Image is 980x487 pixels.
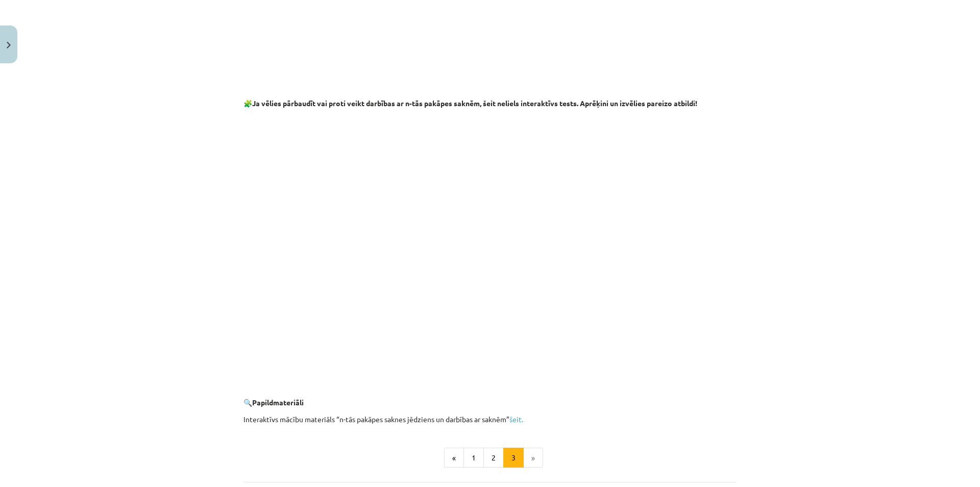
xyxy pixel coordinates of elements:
button: « [444,448,464,468]
button: 2 [483,448,504,468]
b: Ja vēlies pārbaudīt vai proti veikt darbības ar n-tās pakāpes saknēm, šeit neliels interaktīvs te... [252,99,697,108]
button: 1 [463,448,484,468]
p: Interaktīvs mācību materiāls “n-tās pakāpes saknes jēdziens un darbības ar saknēm” [243,414,737,425]
a: šeit. [509,415,523,424]
button: 3 [503,448,524,468]
nav: Page navigation example [243,448,737,468]
p: 🔍 [243,397,737,408]
b: apildmateriāli [257,398,304,407]
img: icon-close-lesson-0947bae3869378f0d4975bcd49f059093ad1ed9edebbc8119c70593378902aed.svg [7,42,11,48]
b: P [252,398,257,407]
p: 🧩 [243,98,737,109]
